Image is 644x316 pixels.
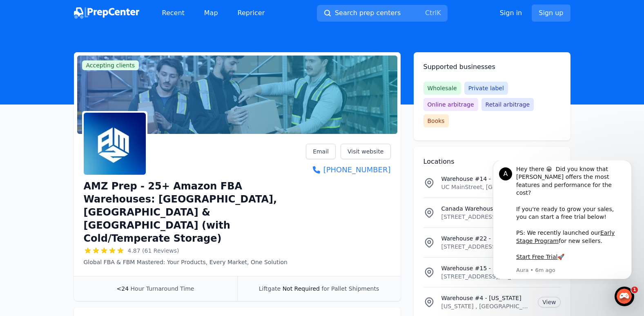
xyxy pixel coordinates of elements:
[36,93,77,100] a: Start Free Trial
[306,164,390,176] a: [PHONE_NUMBER]
[441,213,532,221] p: [STREET_ADDRESS]
[131,285,194,292] span: Hour Turnaround Time
[423,98,478,111] span: Online arbitrage
[532,4,570,22] a: Sign up
[441,175,532,183] p: Warehouse #14 - [US_STATE]
[538,297,560,307] a: View
[84,258,306,266] p: Global FBA & FBM Mastered: Your Products, Every Market, One Solution
[441,302,532,310] p: [US_STATE] , [GEOGRAPHIC_DATA]
[36,5,145,101] div: Hey there 😀 Did you know that [PERSON_NAME] offers the most features and performance for the cost...
[423,62,561,72] h2: Supported businesses
[128,247,179,255] span: 4.87 (61 Reviews)
[441,294,532,302] p: Warehouse #4 - [US_STATE]
[82,60,139,70] span: Accepting clients
[321,285,379,292] span: for Pallet Shipments
[84,180,306,245] h1: AMZ Prep - 25+ Amazon FBA Warehouses: [GEOGRAPHIC_DATA], [GEOGRAPHIC_DATA] & [GEOGRAPHIC_DATA] (w...
[441,264,532,272] p: Warehouse #15 - [US_STATE]
[481,160,644,284] iframe: Intercom notifications message
[441,205,532,213] p: Canada Warehouse #2 - [GEOGRAPHIC_DATA]
[631,287,638,293] span: 1
[259,285,281,292] span: Liftgate
[335,8,401,18] span: Search prep centers
[77,93,84,100] b: 🚀
[441,272,532,280] p: [STREET_ADDRESS][US_STATE]
[36,5,145,105] div: Message content
[198,5,225,21] a: Map
[441,243,532,251] p: [STREET_ADDRESS][PERSON_NAME][US_STATE]
[441,183,532,191] p: UC MainStreet, [GEOGRAPHIC_DATA], [GEOGRAPHIC_DATA], [US_STATE][GEOGRAPHIC_DATA], [GEOGRAPHIC_DATA]
[18,7,31,20] div: Profile image for Aura
[423,114,449,127] span: Books
[283,285,320,292] span: Not Required
[441,234,532,243] p: Warehouse #22 - [US_STATE]
[341,144,391,159] a: Visit website
[231,5,272,21] a: Repricer
[306,144,336,159] a: Email
[500,8,522,18] a: Sign in
[156,5,191,21] a: Recent
[423,82,461,95] span: Wholesale
[464,82,508,95] span: Private label
[615,287,634,306] iframe: Intercom live chat
[437,9,441,17] kbd: K
[74,7,139,19] img: PrepCenter
[317,5,448,22] button: Search prep centersCtrlK
[425,9,437,17] kbd: Ctrl
[423,157,561,167] h2: Locations
[36,106,145,113] p: Message from Aura, sent 6m ago
[84,113,146,175] img: AMZ Prep - 25+ Amazon FBA Warehouses: US, Canada & UK (with Cold/Temperate Storage)
[481,98,534,111] span: Retail arbitrage
[117,285,129,292] span: <24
